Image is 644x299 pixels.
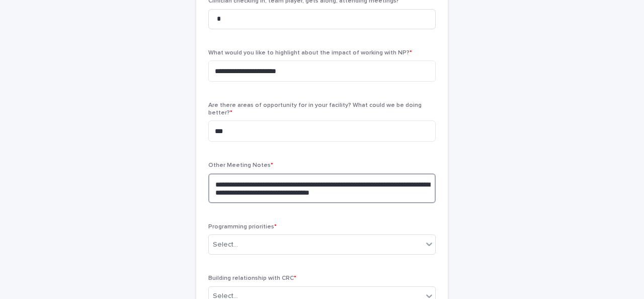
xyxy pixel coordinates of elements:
[208,162,273,168] span: Other Meeting Notes
[208,102,422,115] span: Are there areas of opportunity for in your facility? What could we be doing better?
[208,50,412,56] span: What would you like to highlight about the impact of working with NP?
[208,224,277,230] span: Programming priorities
[213,240,238,250] div: Select...
[208,275,296,281] span: Building relationship with CRC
